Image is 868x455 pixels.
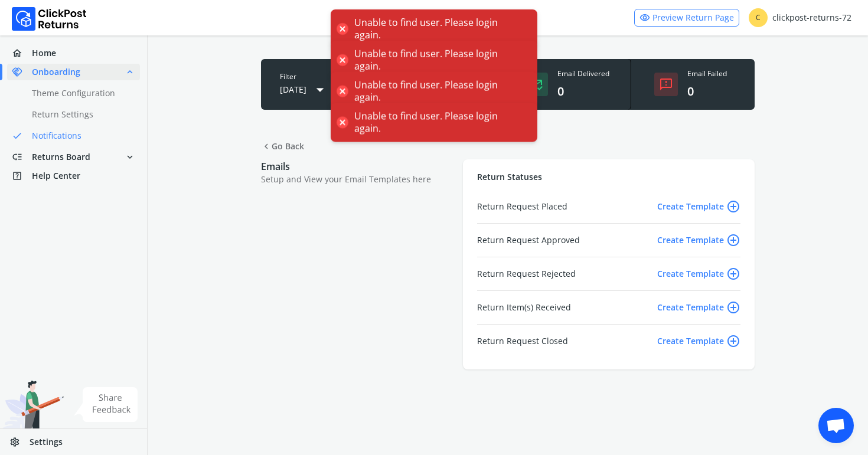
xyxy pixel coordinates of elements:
span: low_priority [12,149,32,165]
div: 0 [687,83,727,100]
div: Email Delivered [557,69,609,78]
div: 0 [557,83,609,100]
span: Return Request Rejected [477,268,576,280]
span: add_circle_outline [726,197,740,216]
div: Open chat [818,408,854,443]
p: Setup and View your Email Templates here [261,174,451,185]
span: visibility [639,9,650,26]
div: Email Failed [687,69,727,78]
span: Create Template [657,332,740,351]
button: [DATE]arrow_drop_down [270,79,374,100]
span: arrow_drop_down [311,79,329,100]
span: Create Template [657,231,740,250]
img: share feedback [74,387,138,422]
div: Unable to find user. Please login again. [354,79,526,104]
span: handshake [12,64,32,80]
a: help_centerHelp Center [7,168,140,184]
p: Return Statuses [477,171,740,183]
a: doneNotifications [7,127,154,144]
a: visibilityPreview Return Page [634,9,739,27]
a: Return Settings [7,106,154,123]
span: Home [32,47,56,59]
a: homeHome [7,45,140,61]
span: Go Back [261,138,304,155]
span: add_circle_outline [726,298,740,317]
span: add_circle_outline [726,332,740,351]
span: Help Center [32,170,80,182]
span: Return Request Approved [477,234,580,246]
a: Theme Configuration [7,85,154,102]
img: Logo [12,7,87,31]
span: Return Request Closed [477,335,568,347]
span: help_center [12,168,32,184]
div: Filter [270,72,374,81]
span: Create Template [657,264,740,283]
div: Unable to find user. Please login again. [354,110,526,135]
span: Returns Board [32,151,90,163]
div: Unable to find user. Please login again. [354,48,526,73]
span: add_circle_outline [726,231,740,250]
span: C [749,8,768,27]
p: Emails [261,159,451,174]
span: settings [9,434,30,450]
span: Create Template [657,298,740,317]
span: Create Template [657,197,740,216]
span: Onboarding [32,66,80,78]
span: Return Item(s) Received [477,302,571,313]
span: Return Request Placed [477,201,567,212]
span: chevron_left [261,138,272,155]
span: home [12,45,32,61]
span: expand_more [125,149,135,165]
span: done [12,127,22,144]
span: add_circle_outline [726,264,740,283]
div: clickpost-returns-72 [749,8,851,27]
span: expand_less [125,64,135,80]
div: Unable to find user. Please login again. [354,17,526,41]
span: Settings [30,436,63,448]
